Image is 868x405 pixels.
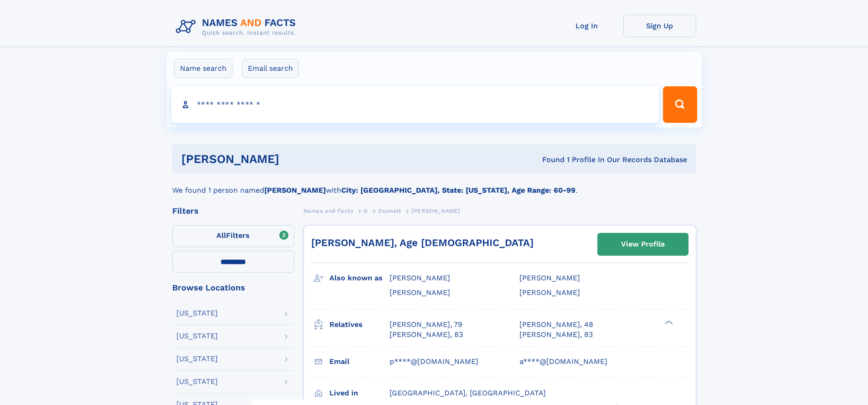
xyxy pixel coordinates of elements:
[598,233,688,255] a: View Profile
[264,186,326,195] b: [PERSON_NAME]
[519,288,580,297] span: [PERSON_NAME]
[411,155,687,165] div: Found 1 Profile In Our Records Database
[663,319,673,325] div: ❯
[172,284,294,292] div: Browse Locations
[390,330,463,340] a: [PERSON_NAME], 83
[390,274,450,282] span: [PERSON_NAME]
[172,225,294,247] label: Filters
[172,15,303,39] img: Logo Names and Facts
[329,354,390,369] h3: Email
[623,15,696,37] a: Sign Up
[181,153,411,165] h1: [PERSON_NAME]
[329,270,390,286] h3: Also known as
[390,320,462,330] a: [PERSON_NAME], 79
[176,378,218,385] div: [US_STATE]
[176,355,218,363] div: [US_STATE]
[663,86,697,123] button: Search Button
[519,274,580,282] span: [PERSON_NAME]
[216,231,226,240] span: All
[329,317,390,332] h3: Relatives
[550,15,623,37] a: Log In
[176,332,218,340] div: [US_STATE]
[303,205,354,216] a: Names and Facts
[329,385,390,401] h3: Lived in
[519,320,593,330] a: [PERSON_NAME], 48
[390,288,450,297] span: [PERSON_NAME]
[176,310,218,317] div: [US_STATE]
[621,234,665,255] div: View Profile
[378,208,401,214] span: Dunnett
[172,174,696,196] div: We found 1 person named with .
[390,389,546,397] span: [GEOGRAPHIC_DATA], [GEOGRAPHIC_DATA]
[172,207,294,215] div: Filters
[171,86,659,123] input: search input
[519,330,593,340] a: [PERSON_NAME], 83
[364,208,368,214] span: D
[341,186,575,195] b: City: [GEOGRAPHIC_DATA], State: [US_STATE], Age Range: 60-99
[242,59,299,78] label: Email search
[311,237,534,248] a: [PERSON_NAME], Age [DEMOGRAPHIC_DATA]
[174,59,232,78] label: Name search
[411,208,460,214] span: [PERSON_NAME]
[378,205,401,216] a: Dunnett
[364,205,368,216] a: D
